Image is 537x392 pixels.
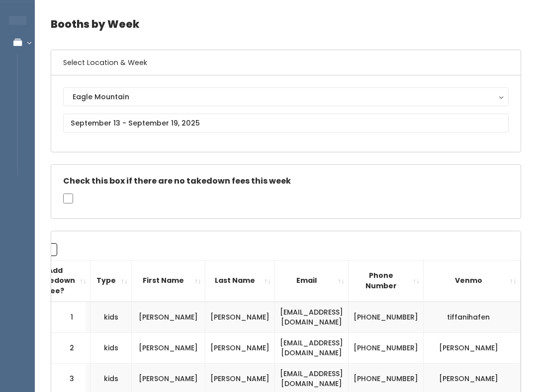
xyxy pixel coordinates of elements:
th: First Name: activate to sort column ascending [132,261,205,302]
td: [EMAIL_ADDRESS][DOMAIN_NAME] [275,333,349,364]
td: [PERSON_NAME] [132,302,205,333]
td: [PERSON_NAME] [205,333,275,364]
td: [PERSON_NAME] [132,333,205,364]
td: 2 [51,333,86,364]
h6: Select Location & Week [51,51,521,76]
input: September 13 - September 19, 2025 [63,114,509,133]
th: Email: activate to sort column ascending [275,261,349,302]
h4: Booths by Week [51,11,521,38]
td: [PHONE_NUMBER] [349,333,424,364]
td: [PERSON_NAME] [424,333,521,364]
td: kids [90,302,132,333]
td: [PERSON_NAME] [205,302,275,333]
td: [PHONE_NUMBER] [349,302,424,333]
th: Type: activate to sort column ascending [90,261,132,302]
div: Eagle Mountain [73,92,499,103]
td: tiffanihafen [424,302,521,333]
h5: Check this box if there are no takedown fees this week [63,177,509,186]
th: Phone Number: activate to sort column ascending [349,261,424,302]
th: Add Takedown Fee?: activate to sort column ascending [30,261,90,302]
td: 1 [51,302,86,333]
button: Eagle Mountain [63,88,509,107]
td: [EMAIL_ADDRESS][DOMAIN_NAME] [275,302,349,333]
td: kids [90,333,132,364]
th: Venmo: activate to sort column ascending [424,261,521,302]
th: Last Name: activate to sort column ascending [205,261,275,302]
